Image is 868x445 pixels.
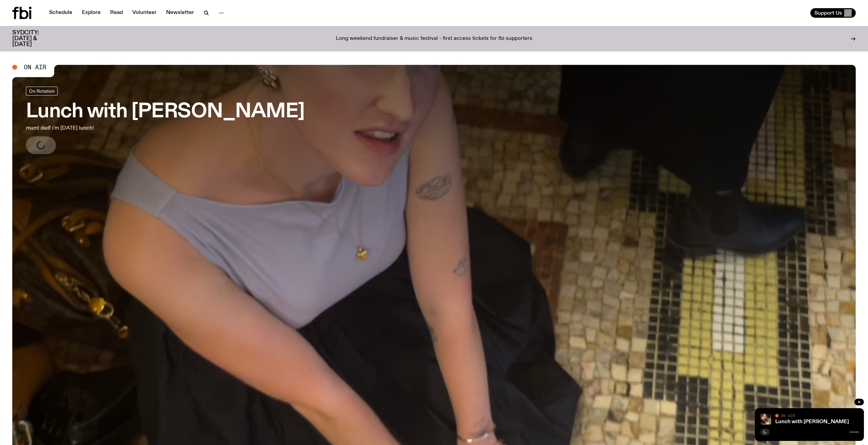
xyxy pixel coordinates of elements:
h3: SYDCITY: [DATE] & [DATE] [12,30,56,47]
a: Volunteer [128,8,161,18]
a: Newsletter [162,8,198,18]
h3: Lunch with [PERSON_NAME] [26,102,305,121]
button: Support Us [810,8,856,18]
a: Explore [78,8,105,18]
a: Read [106,8,127,18]
span: On Air [781,413,795,418]
p: Long weekend fundraiser & music festival - first access tickets for fbi supporters [336,36,532,42]
a: Schedule [45,8,76,18]
a: On Rotation [26,87,58,95]
span: On Air [24,64,46,70]
a: Lunch with [PERSON_NAME] [775,419,849,425]
span: On Rotation [29,89,55,94]
span: Support Us [814,10,842,16]
p: mum! dad! i'm [DATE] lunch! [26,124,201,132]
img: SLC lunch cover [760,414,771,425]
a: Lunch with [PERSON_NAME]mum! dad! i'm [DATE] lunch! [26,87,305,154]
